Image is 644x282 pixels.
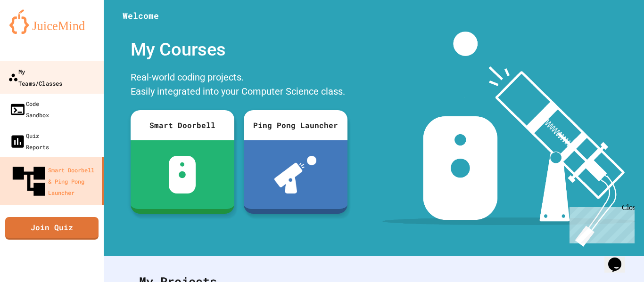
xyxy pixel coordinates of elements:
iframe: chat widget [604,244,635,273]
div: Smart Doorbell & Ping Pong Launcher [9,162,98,201]
div: Ping Pong Launcher [244,110,347,140]
div: Smart Doorbell [131,110,234,140]
div: My Courses [126,32,352,68]
a: Join Quiz [5,217,99,240]
div: Quiz Reports [9,130,49,153]
div: Code Sandbox [9,98,49,121]
img: ppl-with-ball.png [274,156,316,193]
div: My Teams/Classes [8,65,62,89]
div: Chat with us now!Close [4,4,65,60]
img: sdb-white.svg [169,156,196,193]
iframe: chat widget [566,203,635,243]
img: logo-orange.svg [9,9,94,34]
div: Real-world coding projects. Easily integrated into your Computer Science class. [126,68,352,103]
img: banner-image-my-projects.png [382,32,635,247]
